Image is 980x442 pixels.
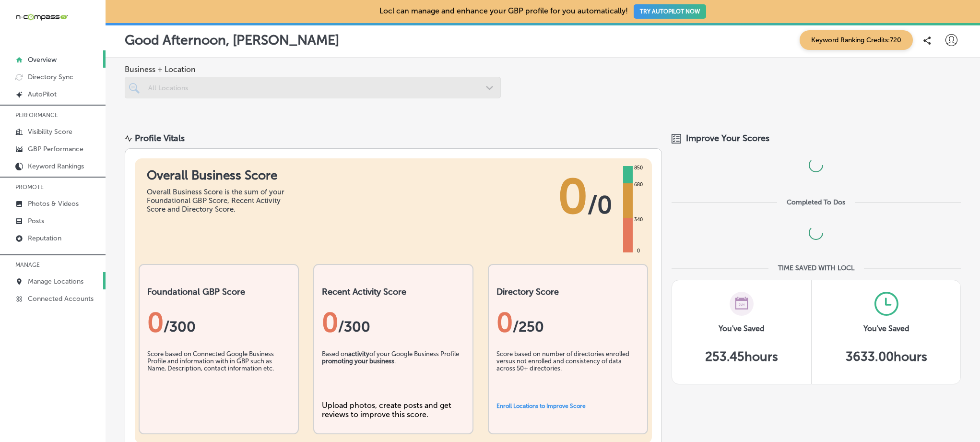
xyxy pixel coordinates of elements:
[322,401,465,419] div: Upload photos, create posts and get reviews to improve this score.
[125,32,339,48] p: Good Afternoon, [PERSON_NAME]
[28,145,83,153] p: GBP Performance
[846,349,927,364] h5: 3633.00 hours
[147,287,290,297] h2: Foundational GBP Score
[513,318,544,335] span: /250
[28,73,73,81] p: Directory Sync
[635,247,642,255] div: 0
[28,200,79,208] p: Photos & Videos
[28,90,57,98] p: AutoPilot
[632,181,645,189] div: 680
[28,162,84,170] p: Keyword Rankings
[28,295,94,303] p: Connected Accounts
[28,234,61,242] p: Reputation
[322,358,394,365] b: promoting your business
[496,350,639,398] div: Score based on number of directories enrolled versus not enrolled and consistency of data across ...
[125,65,501,74] span: Business + Location
[496,287,639,297] h2: Directory Score
[558,168,588,226] span: 0
[787,198,845,206] div: Completed To Dos
[28,217,44,225] p: Posts
[719,324,765,333] h3: You've Saved
[322,350,465,398] div: Based on of your Google Business Profile .
[147,188,291,214] div: Overall Business Score is the sum of your Foundational GBP Score, Recent Activity Score and Direc...
[147,307,290,338] div: 0
[863,324,909,333] h3: You've Saved
[778,264,854,272] div: TIME SAVED WITH LOCL
[28,56,57,64] p: Overview
[496,307,639,338] div: 0
[686,133,769,143] span: Improve Your Scores
[496,403,586,409] a: Enroll Locations to Improve Score
[147,350,290,398] div: Score based on Connected Google Business Profile and information with in GBP such as Name, Descri...
[632,216,645,224] div: 340
[28,128,72,136] p: Visibility Score
[800,30,913,50] span: Keyword Ranking Credits: 720
[322,307,465,338] div: 0
[338,318,370,335] span: /300
[348,350,369,358] b: activity
[147,168,291,183] h1: Overall Business Score
[588,191,612,219] span: / 0
[632,164,645,172] div: 850
[28,277,83,286] p: Manage Locations
[322,287,465,297] h2: Recent Activity Score
[164,318,196,335] span: / 300
[135,133,185,143] div: Profile Vitals
[15,12,68,22] img: 660ab0bf-5cc7-4cb8-ba1c-48b5ae0f18e60NCTV_CLogo_TV_Black_-500x88.png
[634,4,706,19] button: TRY AUTOPILOT NOW
[705,349,778,364] h5: 253.45 hours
